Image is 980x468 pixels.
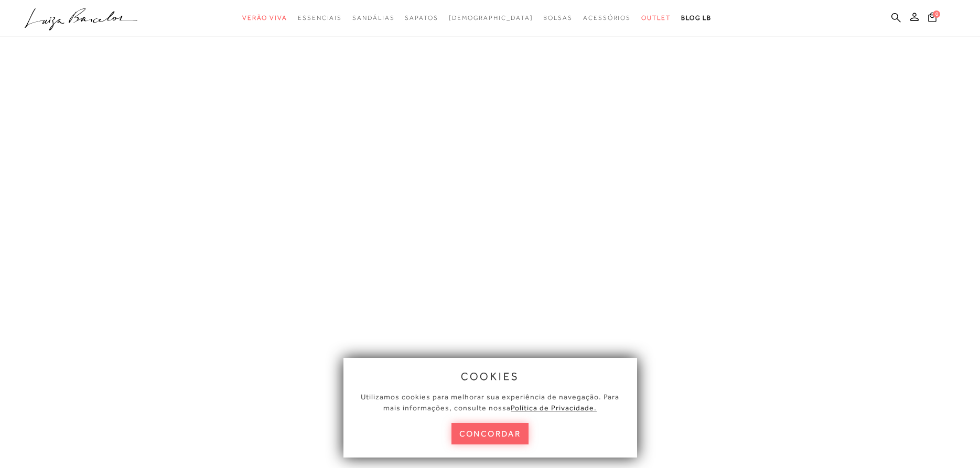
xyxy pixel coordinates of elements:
[298,8,342,28] a: noSubCategoriesText
[242,8,287,28] a: noSubCategoriesText
[242,14,287,21] span: Verão Viva
[511,404,597,412] a: Política de Privacidade.
[461,371,520,382] span: cookies
[361,393,619,412] span: Utilizamos cookies para melhorar sua experiência de navegação. Para mais informações, consulte nossa
[681,8,712,28] a: BLOG LB
[449,8,533,28] a: noSubCategoriesText
[352,14,394,21] span: Sandálias
[583,14,631,21] span: Acessórios
[451,423,529,444] button: concordar
[681,14,712,21] span: BLOG LB
[449,14,533,21] span: [DEMOGRAPHIC_DATA]
[405,8,438,28] a: noSubCategoriesText
[641,14,671,21] span: Outlet
[298,14,342,21] span: Essenciais
[543,8,573,28] a: noSubCategoriesText
[405,14,438,21] span: Sapatos
[352,8,394,28] a: noSubCategoriesText
[641,8,671,28] a: noSubCategoriesText
[543,14,573,21] span: Bolsas
[925,12,940,26] button: 0
[583,8,631,28] a: noSubCategoriesText
[933,10,940,18] span: 0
